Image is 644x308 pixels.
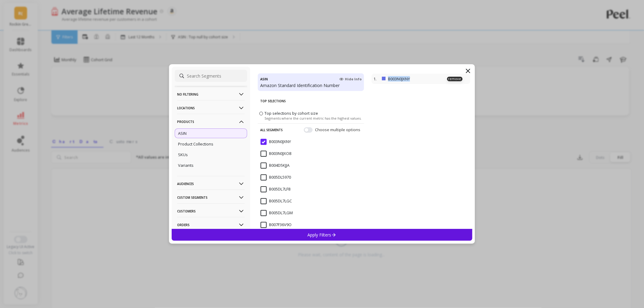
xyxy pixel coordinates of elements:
[177,217,245,233] p: Orders
[260,95,362,107] p: Top Selections
[315,127,362,133] span: Choose multiple options
[178,141,213,147] p: Product Collections
[264,116,362,121] span: Segments where the current metric has the highest values.
[373,76,380,82] p: 1.
[447,77,463,81] p: remove
[261,210,293,216] span: B005DL7LGM
[261,174,291,180] span: B005DL5970
[177,203,245,219] p: Customers
[177,190,245,205] p: Custom Segments
[175,70,247,82] input: Search Segments
[388,76,439,82] p: B003N0JXNY
[261,222,292,228] span: B007F36V9O
[177,86,245,102] p: No filtering
[178,152,188,157] p: SKUs
[339,77,362,82] span: Hide Info
[261,139,291,145] span: B003N0JXNY
[261,151,291,157] span: B003N0JXO8
[260,76,268,82] h4: ASIN
[261,198,292,204] span: B005DL7LGC
[260,82,362,89] p: Amazon Standard Identification Number
[308,232,337,238] p: Apply Filters
[264,110,318,116] span: Top selections by cohort size
[177,114,245,129] p: Products
[260,124,283,136] p: All Segments
[261,163,289,169] span: B004D5KJJA
[261,186,290,192] span: B005DL7LF8
[177,176,245,191] p: Audiences
[178,131,187,136] p: ASIN
[177,100,245,116] p: Locations
[178,163,194,168] p: Variants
